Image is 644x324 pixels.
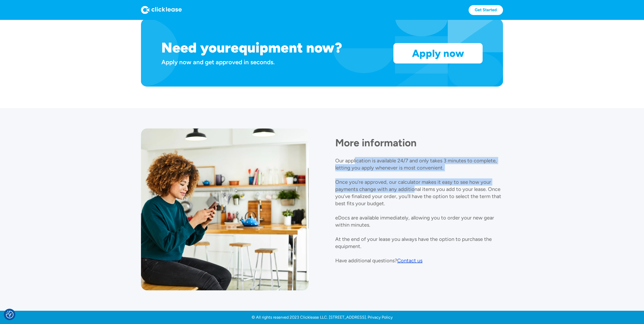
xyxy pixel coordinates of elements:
[161,39,231,56] h1: Need your
[231,39,342,56] h1: equipment now?
[335,158,501,264] p: Our application is available 24/7 and only takes 3 minutes to complete, letting you apply wheneve...
[161,58,359,67] div: Apply now and get approved in seconds.
[6,311,14,318] img: Revisit consent button
[6,311,14,318] button: Consent Preferences
[397,257,422,264] div: Contact us
[141,6,182,14] img: Logo
[335,137,503,149] h1: More information
[394,43,482,63] a: Apply now
[397,257,422,264] a: Contact us
[469,5,503,15] a: Get Started
[252,315,393,320] a: © All rights reserved 2023 Clicklease LLC. [STREET_ADDRESS]. Privacy Policy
